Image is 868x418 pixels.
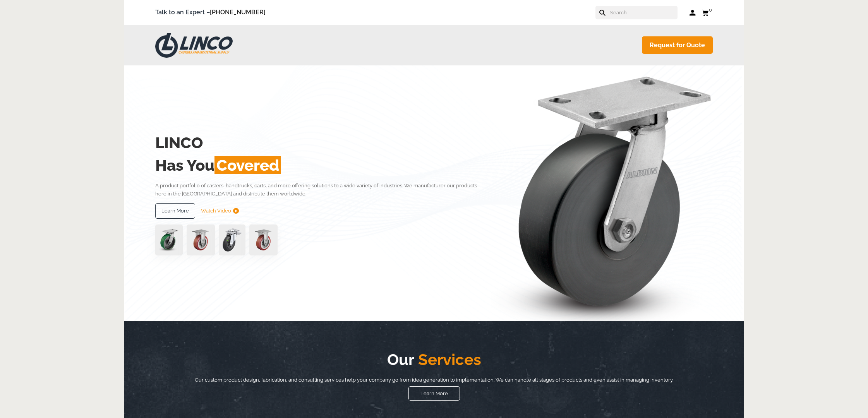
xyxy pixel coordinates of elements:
[689,9,696,17] a: Log in
[702,8,713,17] a: 0
[187,224,215,255] img: capture-59611-removebg-preview-1.png
[219,224,245,255] img: lvwpp200rst849959jpg-30522-removebg-preview-1.png
[210,9,266,16] a: [PHONE_NUMBER]
[201,203,239,219] a: Watch Video
[642,36,713,54] a: Request for Quote
[249,224,278,255] img: capture-59611-removebg-preview-1.png
[414,350,481,368] span: Services
[155,224,183,255] img: pn3orx8a-94725-1-1-.png
[155,33,233,58] img: LINCO CASTERS & INDUSTRIAL SUPPLY
[186,348,682,371] h2: Our
[186,376,682,384] p: Our custom product design, fabrication, and consulting services help your company go from idea ge...
[155,132,489,154] h2: LINCO
[709,7,712,13] span: 0
[155,182,489,198] p: A product portfolio of casters, handtrucks, carts, and more offering solutions to a wide variety ...
[155,154,489,176] h2: Has You
[609,6,678,19] input: Search
[408,386,460,401] a: Learn More
[155,7,266,18] span: Talk to an Expert –
[214,156,281,174] span: Covered
[155,203,195,219] a: Learn More
[233,208,239,214] img: subtract.png
[491,65,713,321] img: linco_caster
